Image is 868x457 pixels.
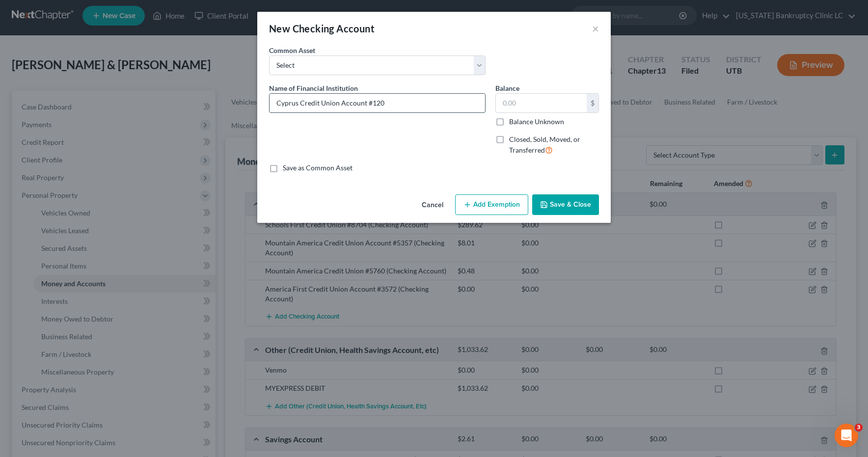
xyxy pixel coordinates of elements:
div: New Checking Account [269,22,375,35]
input: 0.00 [496,94,587,112]
span: 3 [855,424,863,431]
label: Balance Unknown [509,117,564,127]
iframe: Intercom live chat [835,424,858,447]
button: Cancel [414,195,451,215]
input: Enter name... [270,94,485,112]
div: $ [587,94,598,112]
span: Closed, Sold, Moved, or Transferred [509,135,580,154]
button: Save & Close [532,194,599,215]
button: × [592,23,599,34]
label: Save as Common Asset [283,163,353,173]
button: Add Exemption [455,194,528,215]
label: Balance [495,83,519,93]
span: Name of Financial Institution [269,84,358,92]
label: Common Asset [269,45,315,55]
